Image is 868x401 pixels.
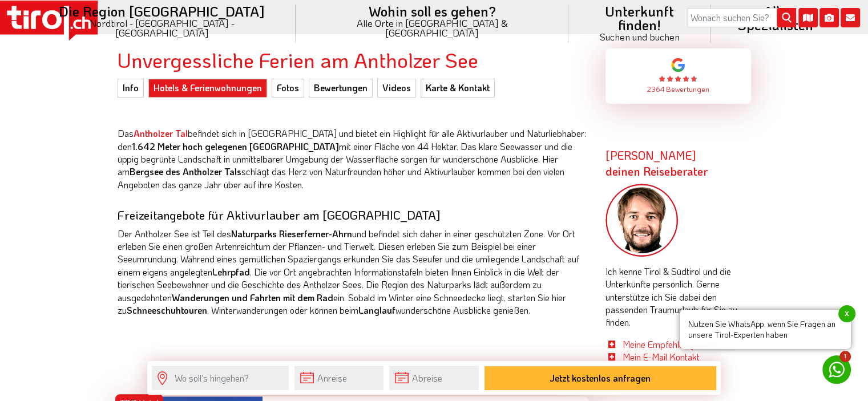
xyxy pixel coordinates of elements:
[839,351,851,362] span: 1
[358,304,395,316] strong: Langlauf
[819,8,839,27] i: Fotogalerie
[485,366,716,390] button: Jetzt kostenlos anfragen
[822,355,851,384] a: 1 Nutzen Sie WhatsApp, wenn Sie Fragen an unsere Tirol-Experten habenx
[605,148,708,179] strong: [PERSON_NAME]
[421,79,495,97] a: Karte & Kontakt
[623,338,703,350] a: Meine Empfehlungen
[294,366,383,390] input: Anreise
[148,79,267,97] a: Hotels & Ferienwohnungen
[838,305,855,322] span: x
[118,228,588,317] p: Der Antholzer See ist Teil des und befindet sich daher in einer geschützten Zone. Vor Ort erleben...
[309,79,373,97] a: Bewertungen
[605,164,708,179] span: deinen Reiseberater
[605,184,751,376] div: Ich kenne Tirol & Südtirol und die Unterkünfte persönlich. Gerne unterstütze ich Sie dabei den pa...
[798,8,818,27] i: Karte öffnen
[231,228,352,240] strong: Naturparks Rieserferner-Ahrn
[152,366,289,390] input: Wo soll's hingehen?
[118,208,588,221] h3: Freizeitangebote für Aktivurlauber am [GEOGRAPHIC_DATA]
[172,291,333,303] strong: Wanderungen und Fahrten mit dem Rad
[212,266,250,278] strong: Lehrpfad
[377,79,416,97] a: Videos
[680,310,851,349] span: Nutzen Sie WhatsApp, wenn Sie Fragen an unsere Tirol-Experten haben
[272,79,304,97] a: Fotos
[389,366,478,390] input: Abreise
[671,58,685,72] img: google
[118,127,588,191] p: Das befindet sich in [GEOGRAPHIC_DATA] und bietet ein Highlight für alle Aktivurlauber und Naturl...
[42,18,282,38] small: Nordtirol - [GEOGRAPHIC_DATA] - [GEOGRAPHIC_DATA]
[605,184,679,257] img: frag-markus.png
[582,32,697,42] small: Suchen und buchen
[118,48,588,71] h2: Unvergessliche Ferien am Antholzer See
[688,8,796,27] input: Wonach suchen Sie?
[118,79,144,97] a: Info
[647,84,709,94] a: 2364 Bewertungen
[132,140,339,152] strong: 1.642 Meter hoch gelegenen [GEOGRAPHIC_DATA]
[841,8,860,27] i: Kontakt
[130,165,241,177] strong: Bergsee des Antholzer Tals
[623,351,700,363] a: Mein E-Mail Kontakt
[309,18,555,38] small: Alle Orte in [GEOGRAPHIC_DATA] & [GEOGRAPHIC_DATA]
[134,127,188,139] a: Antholzer Tal
[127,304,207,316] strong: Schneeschuhtouren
